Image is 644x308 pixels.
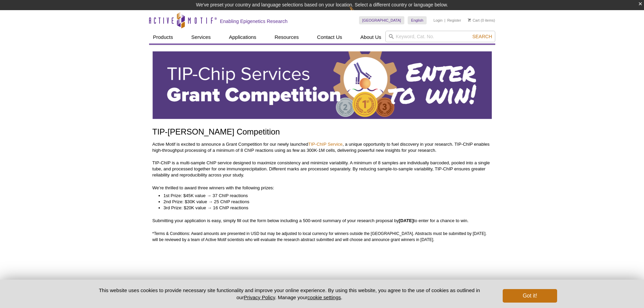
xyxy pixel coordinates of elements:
a: Resources [270,31,303,44]
a: Contact Us [313,31,346,44]
img: Change Here [349,5,367,21]
a: [GEOGRAPHIC_DATA] [359,16,405,24]
a: Privacy Policy [244,294,275,300]
li: 3rd Prize: $20K value → 16 ChIP reactions [164,205,485,211]
button: Search [470,33,494,40]
p: *Terms & Conditions: Award amounts are presented in USD but may be adjusted to local currency for... [152,231,492,243]
a: English [408,16,427,24]
a: Applications [225,31,260,44]
img: Active Motif TIP-ChIP Services Grant Competition [152,51,492,119]
p: We’re thrilled to award three winners with the following prizes: [152,185,492,191]
strong: [DATE] [399,218,414,223]
p: Active Motif is excited to announce a Grant Competition for our newly launched , a unique opportu... [152,141,492,153]
p: Submitting your application is easy, simply fill out the form below including a 500-word summary ... [152,218,492,224]
a: TIP-ChIP Service [308,142,343,147]
a: Products [149,31,177,44]
input: Keyword, Cat. No. [385,31,495,42]
img: Your Cart [468,18,471,22]
a: Cart [468,18,480,23]
p: This website uses cookies to provide necessary site functionality and improve your online experie... [87,287,492,301]
a: Login [433,18,443,23]
li: 1st Prize: $45K value → 37 ChIP reactions [164,193,485,199]
span: Search [472,34,492,39]
button: cookie settings [307,294,341,300]
h2: Enabling Epigenetics Research [220,18,288,24]
li: (0 items) [468,16,495,24]
button: Got it! [503,289,557,303]
a: About Us [356,31,385,44]
a: Services [187,31,215,44]
li: | [445,16,446,24]
p: TIP-ChIP is a multi-sample ChIP service designed to maximize consistency and minimize variability... [152,160,492,178]
a: Register [447,18,461,23]
li: 2nd Prize: $30K value → 25 ChIP reactions [164,199,485,205]
h1: TIP-[PERSON_NAME] Competition [152,127,492,137]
